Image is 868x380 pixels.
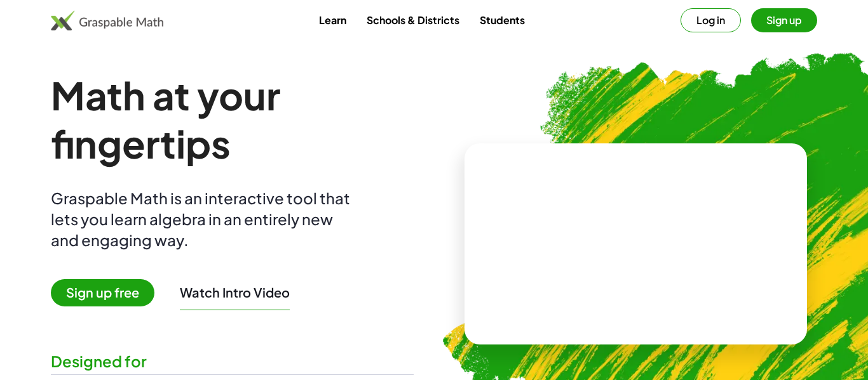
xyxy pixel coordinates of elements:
div: Graspable Math is an interactive tool that lets you learn algebra in an entirely new and engaging... [51,188,356,251]
video: What is this? This is dynamic math notation. Dynamic math notation plays a central role in how Gr... [541,197,731,292]
button: Log in [681,8,741,32]
button: Sign up [751,8,817,32]
h1: Math at your fingertips [51,71,414,167]
a: Learn [309,8,356,32]
span: Sign up free [51,279,154,306]
a: Students [470,8,535,32]
button: Watch Intro Video [180,284,290,301]
div: Designed for [51,351,414,372]
a: Schools & Districts [356,8,470,32]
